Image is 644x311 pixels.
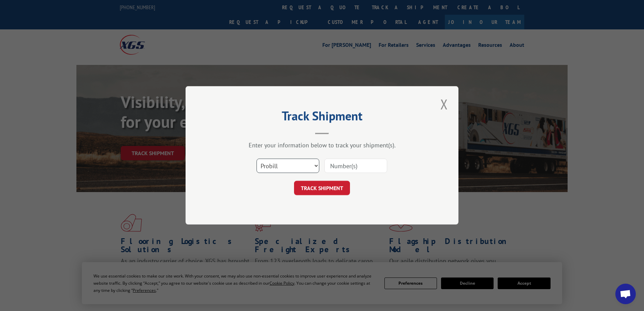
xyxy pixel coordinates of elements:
[438,95,450,113] button: Close modal
[220,141,424,149] div: Enter your information below to track your shipment(s).
[220,111,424,124] h2: Track Shipment
[324,159,387,173] input: Number(s)
[294,181,350,195] button: TRACK SHIPMENT
[615,284,636,304] a: Open chat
